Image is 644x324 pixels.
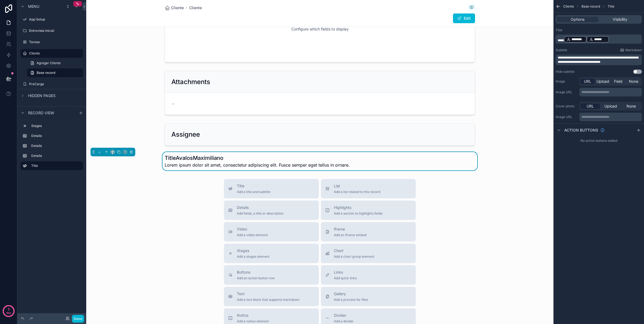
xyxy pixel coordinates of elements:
[29,29,82,33] label: Entrevista Inicial
[237,190,270,194] span: Add a title and subtitle
[20,38,83,46] a: Tareas
[27,59,83,67] a: Agregar Cliente
[556,28,562,32] label: Title
[72,315,84,323] button: Done
[224,244,319,263] button: StagesAdd a stages element
[31,164,79,168] label: Title
[581,4,600,9] span: Base record
[556,48,567,52] label: Subtitle
[556,79,577,84] label: Image
[28,93,56,98] span: Hidden pages
[321,222,416,242] button: iframeAdd an iframe embed
[579,88,642,96] div: scrollable content
[28,4,39,9] span: Menu
[27,68,83,77] a: Base record
[37,71,55,75] span: Base record
[29,82,82,86] label: PreCarga
[453,13,475,23] button: Edit
[237,205,283,210] span: Details
[334,205,382,210] span: Highlights
[189,5,202,11] a: Cliente
[237,313,269,318] span: Notice
[224,222,319,242] button: VideoAdd a video element
[237,211,283,216] span: Add fields, a title or description
[17,119,86,175] div: scrollable content
[37,61,61,65] span: Agregar Cliente
[334,226,366,232] span: iframe
[597,79,609,84] span: Upload
[237,226,268,232] span: Video
[584,79,591,84] span: URL
[334,254,374,259] span: Add a chart group element
[626,104,636,109] span: None
[20,49,83,58] a: Cliente
[224,265,319,285] button: ButtonsAdd an action button row
[334,319,354,323] span: Add a divider
[608,4,614,9] span: Title
[321,244,416,263] button: ChartAdd a chart group element
[556,35,642,44] div: scrollable content
[20,15,83,24] a: App Setup
[237,248,269,253] span: Stages
[334,291,368,297] span: Gallery
[321,287,416,306] button: GalleryAdd a preview for files
[334,233,366,237] span: Add an iframe embed
[614,79,622,84] span: Field
[237,183,270,189] span: Title
[334,190,380,194] span: Add a list related to this record
[334,298,368,302] span: Add a preview for files
[31,124,81,128] label: Stages
[564,127,598,133] span: Action buttons
[20,80,83,88] a: PreCarga
[29,40,82,44] label: Tareas
[604,104,617,109] span: Upload
[556,115,577,119] label: Image URL
[237,291,299,297] span: Text
[31,154,81,158] label: Details
[579,113,642,121] div: scrollable content
[28,110,54,116] span: Record view
[237,254,269,259] span: Add a stages element
[165,162,350,168] span: Lorem ipsum dolor sit amet, consectetur adipiscing elit. Fusce semper eget tellus in ornare.
[620,48,642,52] a: Markdown
[334,211,382,216] span: Add a section to highlights fields
[224,287,319,306] button: TextAdd a text block that supports markdown
[553,136,644,145] div: No action buttons added
[237,233,268,237] span: Add a video element
[556,104,577,108] label: Cover photo
[171,5,184,11] span: Cliente
[237,319,269,323] span: Add a notice element
[613,17,627,22] span: Visibility
[31,134,81,138] label: Details
[224,201,319,220] button: DetailsAdd fields, a title or description
[165,154,350,162] h1: TitleAvalosMaximiliano
[321,201,416,220] button: HighlightsAdd a section to highlights fields
[629,79,638,84] span: None
[556,54,642,65] div: scrollable content
[237,276,275,280] span: Add an action button row
[224,179,319,198] button: TitleAdd a title and subtitle
[587,104,594,109] span: URL
[237,298,299,302] span: Add a text block that supports markdown
[29,17,82,22] label: App Setup
[625,48,642,52] span: Markdown
[556,70,574,74] label: Hide subtitle
[334,276,357,280] span: Add quick links
[165,5,184,11] a: Cliente
[20,26,83,35] a: Entrevista Inicial
[334,183,380,189] span: List
[6,309,11,316] p: day
[29,51,80,56] label: Cliente
[334,270,357,275] span: Links
[321,179,416,198] button: ListAdd a list related to this record
[571,17,584,22] span: Options
[31,144,81,148] label: Details
[563,4,574,9] span: Cliente
[334,313,354,318] span: Divider
[321,265,416,285] button: LinksAdd quick links
[556,90,577,94] label: Image URL
[8,307,9,312] p: 1
[334,248,374,253] span: Chart
[237,270,275,275] span: Buttons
